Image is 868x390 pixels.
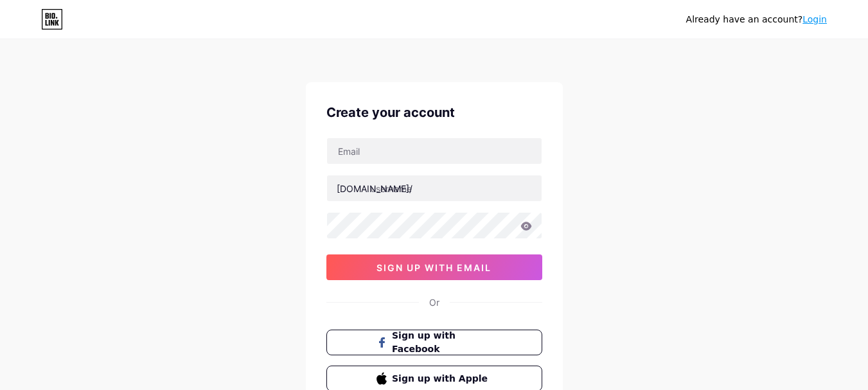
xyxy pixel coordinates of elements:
[392,372,492,386] span: Sign up with Apple
[327,138,542,164] input: Email
[376,262,492,273] span: sign up with email
[429,296,439,309] div: Or
[802,14,827,24] a: Login
[392,329,492,356] span: Sign up with Facebook
[327,175,542,201] input: username
[337,182,412,195] div: [DOMAIN_NAME]/
[326,254,542,280] button: sign up with email
[326,330,542,355] button: Sign up with Facebook
[686,13,827,26] div: Already have an account?
[326,103,542,122] div: Create your account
